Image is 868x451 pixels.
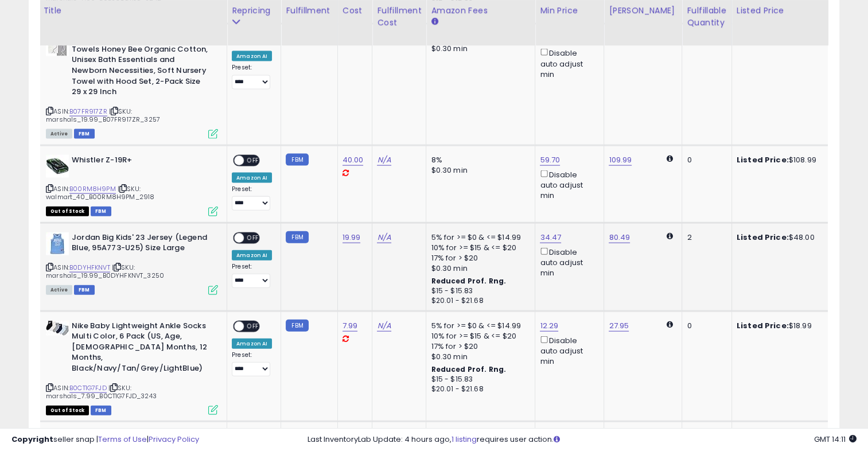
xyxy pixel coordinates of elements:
[342,154,364,166] a: 40.00
[91,406,111,415] span: FBM
[74,129,95,139] span: FBM
[46,207,89,216] span: All listings that are currently out of stock and unavailable for purchase on Amazon
[540,246,595,279] div: Disable auto adjust min
[540,154,560,166] a: 59.70
[540,320,558,332] a: 12.29
[244,155,262,165] span: OFF
[46,232,69,255] img: 412DJZYnH+L._SL40_.jpg
[286,320,308,332] small: FBM
[46,383,157,401] span: | SKU: marshals_7.99_B0CT1G7FJD_3243
[431,44,526,54] div: $0.30 min
[11,434,53,445] strong: Copyright
[11,434,199,445] div: seller snap | |
[431,5,530,17] div: Amazon Fees
[431,341,526,352] div: 17% for > $20
[431,243,526,253] div: 10% for >= $15 & <= $20
[540,334,595,367] div: Disable auto adjust min
[46,129,72,139] span: All listings currently available for purchase on Amazon
[431,296,526,306] div: $20.01 - $21.68
[46,406,89,415] span: All listings that are currently out of stock and unavailable for purchase on Amazon
[540,46,595,80] div: Disable auto adjust min
[431,276,506,286] b: Reduced Prof. Rng.
[737,232,832,243] div: $48.00
[232,250,272,261] div: Amazon AI
[72,232,211,256] b: Jordan Big Kids' 23 Jersey (Legend Blue, 95A773-U25) Size Large
[286,5,332,17] div: Fulfillment
[377,154,391,166] a: N/A
[431,232,526,243] div: 5% for >= $0 & <= $14.99
[149,434,199,445] a: Privacy Policy
[687,5,726,29] div: Fulfillable Quantity
[737,232,789,243] b: Listed Price:
[342,320,358,332] a: 7.99
[46,321,69,336] img: 41cpvtXQadL._SL40_.jpg
[232,351,272,377] div: Preset:
[232,51,272,61] div: Amazon AI
[540,168,595,201] div: Disable auto adjust min
[342,5,368,17] div: Cost
[737,155,832,165] div: $108.99
[232,173,272,183] div: Amazon AI
[46,155,69,178] img: 41jlEcAyRfL._SL40_.jpg
[377,5,421,29] div: Fulfillment Cost
[431,155,526,165] div: 8%
[737,5,836,17] div: Listed Price
[46,33,218,137] div: ASIN:
[431,263,526,274] div: $0.30 min
[737,320,789,331] b: Listed Price:
[244,233,262,243] span: OFF
[69,107,107,116] a: B07FR917ZR
[232,339,272,349] div: Amazon AI
[431,286,526,296] div: $15 - $15.83
[43,5,222,17] div: Title
[737,321,832,331] div: $18.99
[232,5,276,17] div: Repricing
[232,185,272,211] div: Preset:
[431,384,526,394] div: $20.01 - $21.68
[431,165,526,176] div: $0.30 min
[814,434,857,445] span: 2025-08-11 14:11 GMT
[609,232,630,243] a: 80.49
[72,155,211,169] b: Whistler Z-19R+
[431,321,526,331] div: 5% for >= $0 & <= $14.99
[46,155,218,215] div: ASIN:
[609,5,677,17] div: [PERSON_NAME]
[540,5,599,17] div: Min Price
[431,253,526,263] div: 17% for > $20
[451,434,477,445] a: 1 listing
[377,320,391,332] a: N/A
[687,321,722,331] div: 0
[46,263,164,280] span: | SKU: marshals_19.99_B0DYHFKNVT_3250
[72,33,211,100] b: Burts Bees Baby Infant Hooded Towels Honey Bee Organic Cotton, Unisex Bath Essentials and Newborn...
[540,232,561,243] a: 34.47
[46,107,160,124] span: | SKU: marshals_19.99_B07FR917ZR_3257
[69,263,110,273] a: B0DYHFKNVT
[74,285,95,295] span: FBM
[244,321,262,331] span: OFF
[431,375,526,384] div: $15 - $15.83
[91,207,111,216] span: FBM
[72,321,211,377] b: Nike Baby Lightweight Ankle Socks Multi Color, 6 Pack (US, Age, [DEMOGRAPHIC_DATA] Months, 12 Mon...
[232,263,272,289] div: Preset:
[46,285,72,295] span: All listings currently available for purchase on Amazon
[46,184,154,201] span: | SKU: walmart_40_B00RM8H9PM_2918
[687,232,722,243] div: 2
[737,154,789,165] b: Listed Price:
[286,231,308,243] small: FBM
[46,321,218,414] div: ASIN:
[98,434,147,445] a: Terms of Use
[46,232,218,294] div: ASIN:
[377,232,391,243] a: N/A
[687,155,722,165] div: 0
[609,320,629,332] a: 27.95
[69,184,116,194] a: B00RM8H9PM
[232,64,272,90] div: Preset:
[431,331,526,341] div: 10% for >= $15 & <= $20
[342,232,361,243] a: 19.99
[286,154,308,166] small: FBM
[69,383,107,393] a: B0CT1G7FJD
[431,17,438,28] small: Amazon Fees.
[431,352,526,362] div: $0.30 min
[431,364,506,374] b: Reduced Prof. Rng.
[308,434,857,445] div: Last InventoryLab Update: 4 hours ago, requires user action.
